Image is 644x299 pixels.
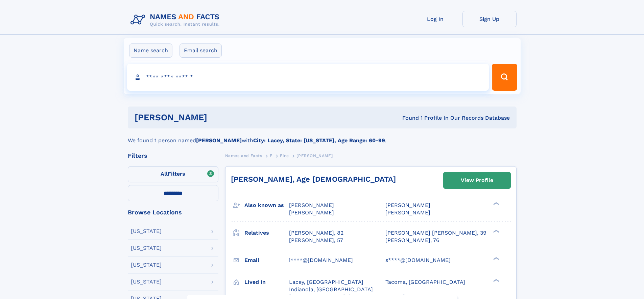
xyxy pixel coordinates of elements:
[127,64,489,91] input: search input
[289,229,343,237] a: [PERSON_NAME], 82
[280,153,289,158] span: Fine
[244,200,289,211] h3: Also known as
[461,173,493,188] div: View Profile
[244,276,289,288] h3: Lived in
[244,227,289,239] h3: Relatives
[492,256,500,261] div: ❯
[131,245,162,251] div: [US_STATE]
[231,175,396,183] a: [PERSON_NAME], Age [DEMOGRAPHIC_DATA]
[385,229,486,237] a: [PERSON_NAME] [PERSON_NAME], 39
[385,279,465,285] span: Tacoma, [GEOGRAPHIC_DATA]
[128,11,225,29] img: Logo Names and Facts
[270,151,272,160] a: F
[131,229,162,234] div: [US_STATE]
[131,279,162,285] div: [US_STATE]
[289,202,334,208] span: [PERSON_NAME]
[280,151,289,160] a: Fine
[492,278,500,282] div: ❯
[296,153,333,158] span: [PERSON_NAME]
[129,43,172,58] label: Name search
[385,209,430,216] span: [PERSON_NAME]
[462,11,517,27] a: Sign Up
[305,114,510,122] div: Found 1 Profile In Our Records Database
[196,137,242,144] b: [PERSON_NAME]
[135,113,305,122] h1: [PERSON_NAME]
[244,255,289,266] h3: Email
[492,229,500,233] div: ❯
[131,262,162,268] div: [US_STATE]
[253,137,385,144] b: City: Lacey, State: [US_STATE], Age Range: 60-99
[128,166,218,182] label: Filters
[492,64,517,91] button: Search Button
[385,237,439,244] a: [PERSON_NAME], 76
[225,151,262,160] a: Names and Facts
[180,43,222,58] label: Email search
[161,171,168,177] span: All
[128,153,218,159] div: Filters
[289,286,373,293] span: Indianola, [GEOGRAPHIC_DATA]
[270,153,272,158] span: F
[492,202,500,206] div: ❯
[289,209,334,216] span: [PERSON_NAME]
[385,202,430,208] span: [PERSON_NAME]
[408,11,462,27] a: Log In
[128,128,517,145] div: We found 1 person named with .
[289,237,343,244] a: [PERSON_NAME], 57
[289,279,363,285] span: Lacey, [GEOGRAPHIC_DATA]
[444,172,510,188] a: View Profile
[128,209,218,215] div: Browse Locations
